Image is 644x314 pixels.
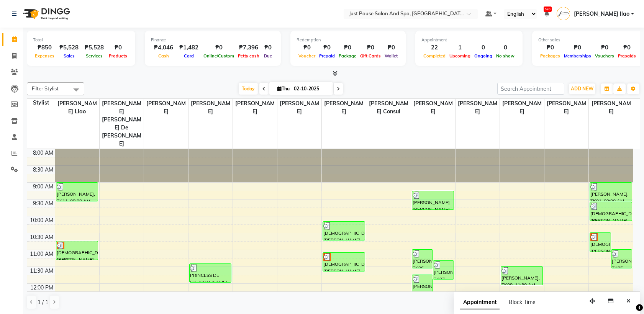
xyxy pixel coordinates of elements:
span: Memberships [562,53,593,59]
div: 0 [472,43,494,52]
span: Packages [538,53,562,59]
div: 8:30 AM [31,166,55,174]
span: Vouchers [593,53,616,59]
span: Due [262,53,274,59]
div: ₱0 [261,43,275,52]
div: ₱7,396 [236,43,261,52]
span: [PERSON_NAME] [277,99,321,116]
span: Cash [156,53,171,59]
div: [DEMOGRAPHIC_DATA][PERSON_NAME], TK10, 10:10 AM-10:45 AM, Eyebrows Threading [323,222,364,240]
div: Finance [151,37,275,43]
div: 10:00 AM [28,216,55,224]
div: 0 [494,43,516,52]
span: ADD NEW [571,86,593,92]
div: [PERSON_NAME], TK05, 11:00 AM-11:35 AM, Nail Extensions Softgel (Gel Polish) [611,250,632,268]
span: Voucher [297,53,317,59]
div: ₱0 [337,43,358,52]
span: 1 / 1 [38,298,48,306]
span: [PERSON_NAME] llao [55,99,99,116]
div: 1 [447,43,472,52]
div: ₱0 [593,43,616,52]
div: Appointment [421,37,516,43]
span: Ongoing [472,53,494,59]
div: ₱0 [538,43,562,52]
div: [PERSON_NAME], TK09, 11:30 AM-12:05 PM, Pedicure [501,267,542,285]
button: ADD NEW [569,83,595,94]
div: ₱4,046 [151,43,176,52]
div: [PERSON_NAME] [PERSON_NAME], TK02, 09:15 AM-09:50 AM, Hair Cut [412,191,454,209]
span: Completed [421,53,447,59]
div: [PERSON_NAME], TK07, 11:20 AM-11:55 AM, Hair Cut [433,261,454,279]
div: [DEMOGRAPHIC_DATA][PERSON_NAME], TK03, 10:45 AM-11:20 AM, Hair Cut [56,241,98,260]
div: [DEMOGRAPHIC_DATA][PERSON_NAME], TK04, 11:05 AM-11:40 AM, Eyebrows Threading (₱163.9) [323,253,364,271]
div: ₱0 [616,43,638,52]
div: [DEMOGRAPHIC_DATA][PERSON_NAME], TK10, 09:35 AM-10:10 AM, Foot Spa [590,202,632,221]
div: 8:00 AM [31,149,55,157]
span: Thu [275,86,292,92]
div: [PERSON_NAME], TK11, 09:00 AM-09:35 AM, Hair Cut [56,183,98,201]
a: 530 [544,10,549,17]
span: [PERSON_NAME] [500,99,544,116]
div: 9:00 AM [31,183,55,191]
span: Today [239,83,258,95]
span: Services [84,53,105,59]
div: [PERSON_NAME], TK06, 11:00 AM-11:35 AM, Hair Cut [412,250,433,268]
span: [PERSON_NAME] [456,99,500,116]
span: [PERSON_NAME] [233,99,277,116]
div: Stylist [27,99,55,107]
div: ₱1,482 [176,43,202,52]
div: Total [33,37,129,43]
span: Petty cash [236,53,261,59]
div: 11:30 AM [28,267,55,275]
span: 530 [544,7,552,12]
span: [PERSON_NAME] [411,99,455,116]
span: Gift Cards [358,53,383,59]
div: ₱0 [562,43,593,52]
span: [PERSON_NAME] [188,99,233,116]
span: [PERSON_NAME] [544,99,588,116]
span: Prepaids [616,53,638,59]
div: [DEMOGRAPHIC_DATA][PERSON_NAME], TK04, 10:30 AM-11:05 AM, Foot Spa [590,233,610,252]
span: [PERSON_NAME] [144,99,188,116]
div: 9:30 AM [31,200,55,208]
div: ₱0 [358,43,383,52]
div: 22 [421,43,447,52]
img: Jenilyn llao [557,7,570,20]
span: Block Time [509,299,536,306]
span: Sales [62,53,77,59]
span: Wallet [383,53,400,59]
div: ₱0 [317,43,337,52]
span: Online/Custom [202,53,236,59]
span: [PERSON_NAME] llao [574,10,629,18]
span: [PERSON_NAME] [PERSON_NAME] De [PERSON_NAME] [100,99,144,149]
span: Filter Stylist [32,85,59,92]
div: 12:00 PM [29,284,55,292]
span: [PERSON_NAME] Consul [366,99,410,116]
div: [PERSON_NAME] [PERSON_NAME], TK12, 11:45 AM-12:20 PM, Hair Cut [412,275,433,293]
span: [PERSON_NAME] [589,99,633,116]
span: Upcoming [447,53,472,59]
div: [PERSON_NAME], TK01, 09:00 AM-09:35 AM, Hair Cut [590,183,632,201]
span: Card [182,53,196,59]
span: No show [494,53,516,59]
span: Expenses [33,53,56,59]
div: 10:30 AM [28,233,55,241]
div: ₱850 [33,43,56,52]
span: Prepaid [317,53,337,59]
span: [PERSON_NAME] [322,99,366,116]
div: ₱5,528 [82,43,107,52]
div: ₱0 [383,43,400,52]
input: Search Appointment [497,83,564,95]
img: logo [20,3,72,25]
span: Appointment [460,296,500,309]
div: PRINCESS DE [PERSON_NAME], TK08, 11:25 AM-12:00 PM, Pedicure [190,264,231,282]
div: ₱0 [202,43,236,52]
div: ₱0 [297,43,317,52]
div: ₱0 [107,43,129,52]
div: 11:00 AM [28,250,55,258]
span: Package [337,53,358,59]
input: 2025-10-02 [292,83,330,95]
div: ₱5,528 [56,43,82,52]
button: Close [623,295,634,307]
div: Redemption [297,37,400,43]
